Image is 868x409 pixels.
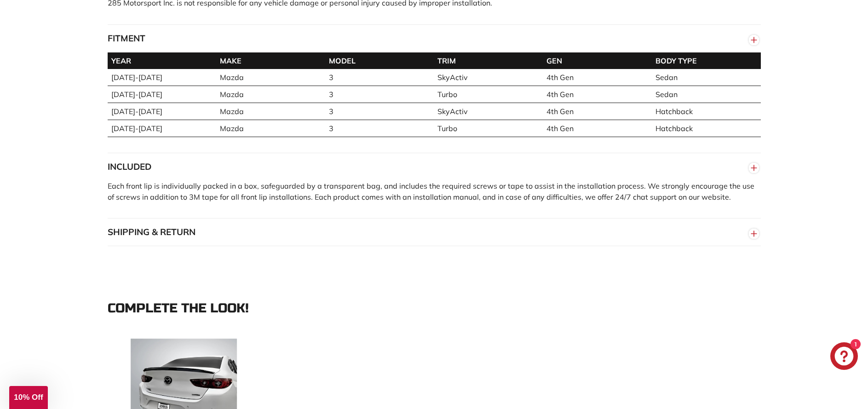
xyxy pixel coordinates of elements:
td: 3 [325,69,434,86]
th: TRIM [434,52,543,69]
th: BODY TYPE [652,52,761,69]
th: YEAR [108,52,217,69]
div: Complete the look! [108,301,761,316]
td: [DATE]-[DATE] [108,86,217,103]
td: 4th Gen [543,69,652,86]
td: 3 [325,103,434,120]
td: 4th Gen [543,103,652,120]
th: GEN [543,52,652,69]
td: 3 [325,120,434,137]
span: 10% Off [14,393,43,402]
td: Turbo [434,86,543,103]
td: SkyActiv [434,103,543,120]
td: Mazda [216,120,325,137]
td: Sedan [652,86,761,103]
td: [DATE]-[DATE] [108,103,217,120]
button: INCLUDED [108,153,761,181]
td: Mazda [216,103,325,120]
button: SHIPPING & RETURN [108,219,761,246]
button: FITMENT [108,25,761,52]
span: Each front lip is individually packed in a box, safeguarded by a transparent bag, and includes th... [108,181,754,202]
th: MODEL [325,52,434,69]
td: Sedan [652,69,761,86]
td: Mazda [216,69,325,86]
td: Turbo [434,120,543,137]
td: Mazda [216,86,325,103]
td: Hatchback [652,103,761,120]
inbox-online-store-chat: Shopify online store chat [828,342,861,372]
td: 3 [325,86,434,103]
td: SkyActiv [434,69,543,86]
td: 4th Gen [543,86,652,103]
td: Hatchback [652,120,761,137]
div: 10% Off [9,386,48,409]
td: [DATE]-[DATE] [108,69,217,86]
td: [DATE]-[DATE] [108,120,217,137]
td: 4th Gen [543,120,652,137]
th: MAKE [216,52,325,69]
